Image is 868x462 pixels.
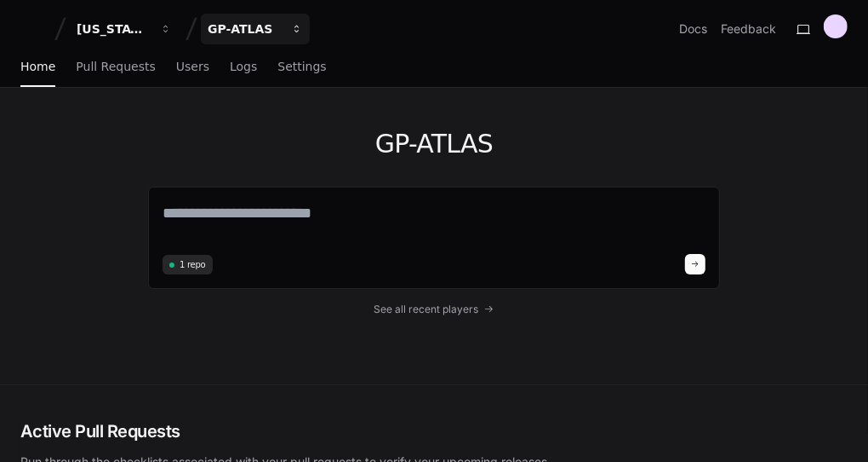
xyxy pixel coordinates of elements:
a: Docs [679,20,707,38]
span: Logs [230,61,257,72]
button: [US_STATE] Pacific [70,14,179,44]
a: Settings [277,48,326,87]
button: Feedback [721,20,776,38]
div: [US_STATE] Pacific [77,20,150,38]
h2: Active Pull Requests [20,419,848,443]
div: GP-ATLAS [208,20,281,38]
span: Pull Requests [76,61,155,72]
a: Users [176,48,209,87]
span: Settings [277,61,326,72]
span: 1 repo [180,258,206,271]
span: See all recent players [374,303,479,316]
a: Logs [230,48,257,87]
a: Pull Requests [76,48,155,87]
span: Users [176,61,209,72]
a: Home [20,48,55,87]
button: GP-ATLAS [201,14,310,44]
span: Home [20,61,55,72]
a: See all recent players [148,303,720,316]
h1: GP-ATLAS [148,129,720,159]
